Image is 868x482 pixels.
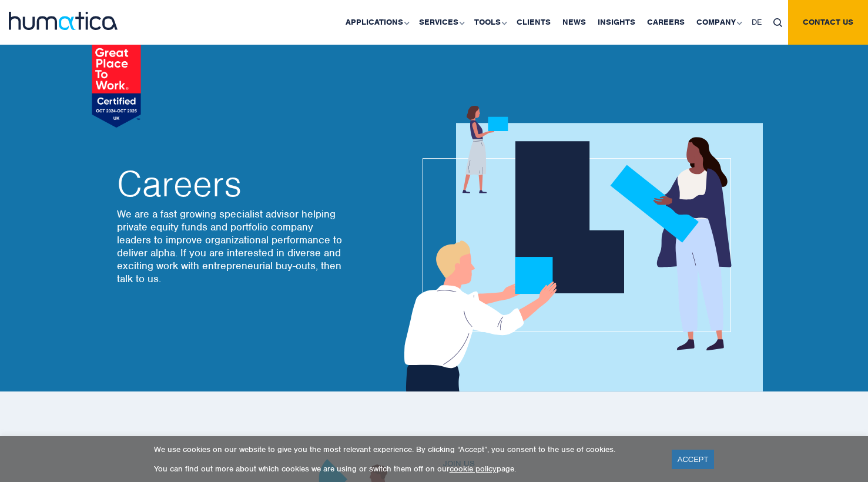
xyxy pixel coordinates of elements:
[117,166,346,202] h2: Careers
[154,444,657,454] p: We use cookies on our website to give you the most relevant experience. By clicking “Accept”, you...
[393,106,763,391] img: about_banner1
[752,17,762,27] span: DE
[773,18,782,27] img: search_icon
[672,450,715,469] a: ACCEPT
[9,12,118,30] img: logo
[450,464,497,474] a: cookie policy
[154,464,657,474] p: You can find out more about which cookies we are using or switch them off on our page.
[117,207,346,285] p: We are a fast growing specialist advisor helping private equity funds and portfolio company leade...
